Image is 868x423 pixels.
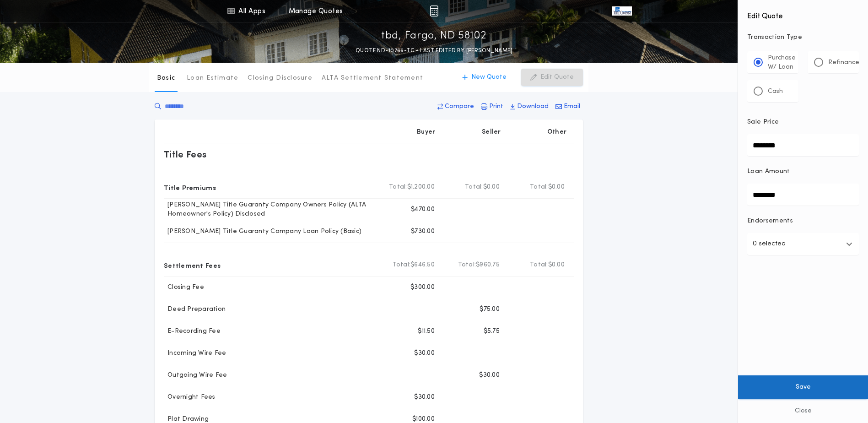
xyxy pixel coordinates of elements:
[414,349,435,358] p: $30.00
[458,260,476,270] b: Total:
[530,260,548,270] b: Total:
[483,183,500,192] span: $0.00
[411,205,435,214] p: $470.00
[747,5,859,22] h4: Edit Quote
[164,393,216,402] p: Overnight Fees
[612,6,631,16] img: vs-icon
[489,102,503,111] p: Print
[389,183,407,192] b: Total:
[248,74,313,83] p: Closing Disclosure
[482,128,501,137] p: Seller
[564,102,580,111] p: Email
[164,258,221,272] p: Settlement Fees
[747,134,859,156] input: Sale Price
[768,87,783,96] p: Cash
[164,283,204,292] p: Closing Fee
[747,184,859,206] input: Loan Amount
[164,305,226,314] p: Deed Preparation
[747,217,859,226] p: Endorsements
[768,54,796,72] p: Purchase W/ Loan
[157,74,175,83] p: Basic
[410,260,435,270] span: $646.50
[453,69,516,86] button: New Quote
[410,283,435,292] p: $300.00
[164,349,226,358] p: Incoming Wire Fee
[517,102,549,111] p: Download
[164,147,207,162] p: Title Fees
[445,102,474,111] p: Compare
[540,73,574,82] p: Edit Quote
[747,118,779,127] p: Sale Price
[747,167,790,176] p: Loan Amount
[465,183,483,192] b: Total:
[393,260,411,270] b: Total:
[548,183,565,192] span: $0.00
[356,46,512,55] p: QUOTE ND-10766-TC - LAST EDITED BY [PERSON_NAME]
[530,183,548,192] b: Total:
[407,183,435,192] span: $1,200.00
[480,305,500,314] p: $75.00
[322,74,423,83] p: ALTA Settlement Statement
[164,227,361,236] p: [PERSON_NAME] Title Guaranty Company Loan Policy (Basic)
[828,58,859,67] p: Refinance
[547,128,566,137] p: Other
[187,74,238,83] p: Loan Estimate
[738,399,868,423] button: Close
[484,327,500,336] p: $5.75
[478,98,506,115] button: Print
[521,69,583,86] button: Edit Quote
[753,239,786,249] p: 0 selected
[738,375,868,399] button: Save
[414,393,435,402] p: $30.00
[747,33,859,42] p: Transaction Type
[164,180,216,195] p: Title Premiums
[164,327,221,336] p: E-Recording Fee
[411,227,435,236] p: $730.00
[548,260,565,270] span: $0.00
[507,98,551,115] button: Download
[476,260,500,270] span: $960.75
[417,128,435,137] p: Buyer
[435,98,477,115] button: Compare
[418,327,435,336] p: $11.50
[471,73,507,82] p: New Quote
[747,233,859,255] button: 0 selected
[164,201,377,219] p: [PERSON_NAME] Title Guaranty Company Owners Policy (ALTA Homeowner's Policy) Disclosed
[164,371,227,380] p: Outgoing Wire Fee
[479,371,500,380] p: $30.00
[553,98,583,115] button: Email
[430,5,438,16] img: img
[381,29,487,43] p: tbd, Fargo, ND 58102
